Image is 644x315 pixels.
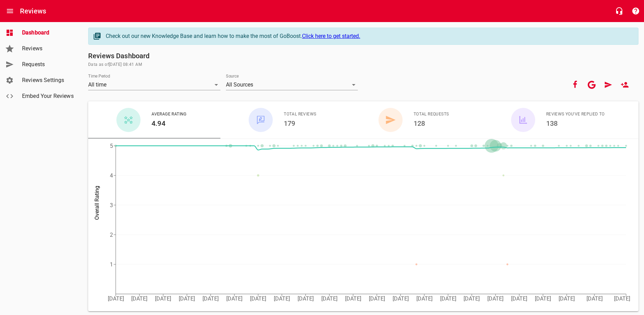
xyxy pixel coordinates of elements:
tspan: Overall Rating [94,186,100,220]
span: Embed Your Reviews [22,92,74,100]
tspan: 5 [110,143,113,149]
tspan: [DATE] [250,295,266,302]
tspan: [DATE] [535,295,551,302]
span: Requests [22,60,74,69]
label: Source [226,74,239,78]
tspan: [DATE] [416,295,433,302]
tspan: [DATE] [226,295,242,302]
button: Support Portal [627,3,644,19]
span: Total Requests [414,111,449,118]
tspan: [DATE] [274,295,290,302]
h6: 128 [414,118,449,129]
tspan: 3 [110,202,113,209]
h6: 179 [284,118,316,129]
div: Check out our new Knowledge Base and learn how to make the most of GoBoost. [106,32,631,40]
button: Your google account is connected [583,77,600,93]
a: Click here to get started. [302,33,360,39]
label: Time Period [88,74,110,78]
button: Open drawer [2,3,18,19]
h6: 138 [546,118,605,129]
tspan: 4 [110,172,113,179]
tspan: [DATE] [614,295,630,302]
tspan: [DATE] [464,295,480,302]
tspan: [DATE] [321,295,337,302]
a: Request Review [600,77,616,93]
button: Live Chat [611,3,627,19]
tspan: 2 [110,232,113,238]
span: Dashboard [22,29,74,37]
tspan: [DATE] [108,295,124,302]
tspan: [DATE] [369,295,385,302]
span: Total Reviews [284,111,316,118]
div: All Sources [226,79,358,90]
tspan: [DATE] [179,295,195,302]
tspan: 1 [110,261,113,268]
tspan: [DATE] [393,295,409,302]
tspan: [DATE] [487,295,503,302]
tspan: [DATE] [345,295,361,302]
tspan: [DATE] [559,295,575,302]
div: All time [88,79,220,90]
h6: Reviews Dashboard [88,50,638,61]
tspan: [DATE] [155,295,171,302]
tspan: [DATE] [202,295,219,302]
h6: 4.94 [152,118,187,129]
tspan: [DATE] [298,295,314,302]
span: Reviews Settings [22,76,74,84]
h6: Reviews [20,6,46,17]
button: Your Facebook account is connected [567,77,583,93]
a: New User [616,77,633,93]
span: Data as of [DATE] 08:41 AM [88,61,638,68]
span: Reviews [22,44,74,53]
tspan: [DATE] [440,295,456,302]
tspan: [DATE] [131,295,147,302]
span: Average Rating [152,111,187,118]
span: Reviews You've Replied To [546,111,605,118]
tspan: [DATE] [586,295,603,302]
tspan: [DATE] [511,295,527,302]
